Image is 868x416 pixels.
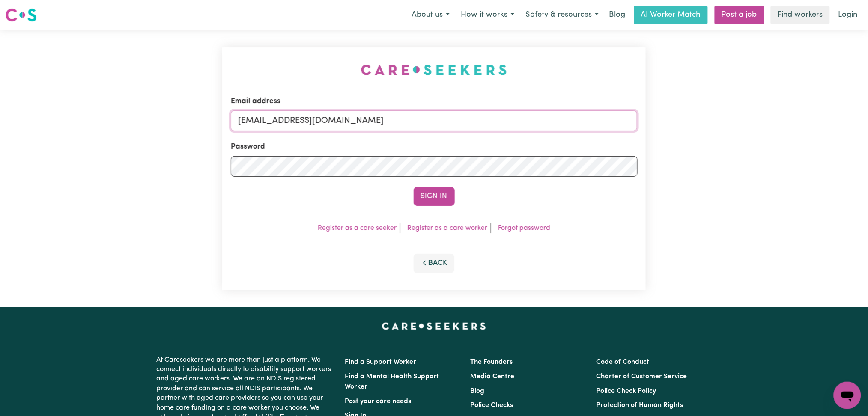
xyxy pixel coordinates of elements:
a: Careseekers home page [382,323,486,330]
iframe: Button to launch messaging window [834,382,861,409]
a: Find a Mental Health Support Worker [345,373,439,390]
a: Find workers [771,6,830,24]
a: Blog [471,388,485,395]
label: Email address [231,96,280,107]
a: Find a Support Worker [345,359,417,365]
input: Email address [231,110,638,131]
button: Safety & resources [520,6,604,24]
button: How it works [455,6,520,24]
a: Post your care needs [345,398,412,405]
a: Protection of Human Rights [596,402,683,409]
a: Media Centre [471,373,515,380]
a: Careseekers logo [5,5,37,25]
a: The Founders [471,359,513,365]
a: Login [833,6,863,24]
button: Back [414,254,455,273]
img: Careseekers logo [5,7,37,23]
button: Sign In [414,187,455,206]
label: Password [231,141,265,152]
a: AI Worker Match [634,6,708,24]
a: Police Checks [471,402,513,409]
a: Forgot password [498,225,550,232]
a: Code of Conduct [596,359,649,365]
a: Register as a care seeker [318,225,397,232]
a: Blog [604,6,631,24]
a: Register as a care worker [407,225,487,232]
a: Post a job [715,6,764,24]
button: About us [406,6,455,24]
a: Police Check Policy [596,388,656,395]
a: Charter of Customer Service [596,373,687,380]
